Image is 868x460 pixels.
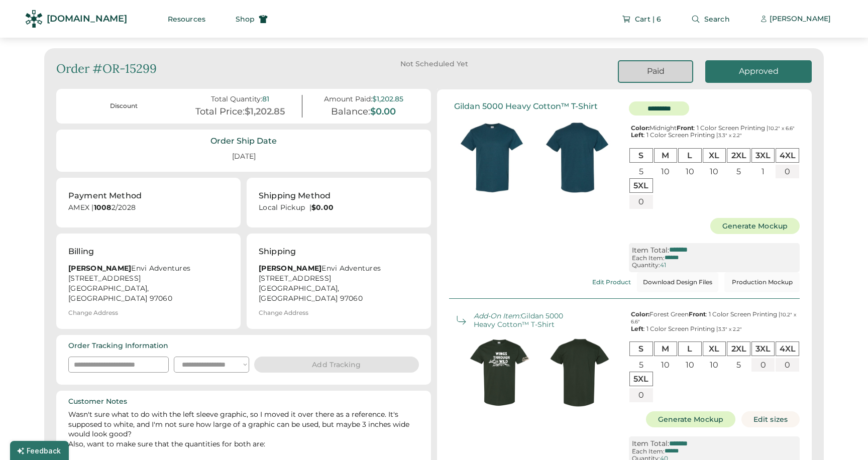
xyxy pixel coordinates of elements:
[678,358,702,372] div: 10
[678,341,702,356] div: L
[727,165,750,178] div: 5
[371,60,497,67] div: Not Scheduled Yet
[592,279,631,286] div: Edit Product
[259,264,321,273] strong: [PERSON_NAME]
[724,272,800,292] button: Production Mockup
[68,309,118,316] div: Change Address
[68,203,229,215] div: AMEX | 2/2028
[751,165,775,178] div: 1
[631,66,680,77] div: Paid
[224,9,280,29] button: Shop
[259,264,419,304] div: Envi Adventures [STREET_ADDRESS] [GEOGRAPHIC_DATA], [GEOGRAPHIC_DATA] 97060
[632,262,660,269] div: Quantity:
[770,14,831,24] div: [PERSON_NAME]
[689,310,706,318] strong: Front
[631,325,643,332] strong: Left
[311,203,334,212] strong: $0.00
[74,102,173,110] div: Discount
[629,388,653,402] div: 0
[646,411,736,427] button: Generate Mockup
[776,358,799,372] div: 0
[259,203,419,213] div: Local Pickup |
[629,195,653,208] div: 0
[629,165,653,178] div: 5
[68,264,229,304] div: Envi Adventures [STREET_ADDRESS] [GEOGRAPHIC_DATA], [GEOGRAPHIC_DATA] 97060
[68,190,142,202] div: Payment Method
[539,332,620,413] img: generate-image
[678,148,702,163] div: L
[220,148,268,166] div: [DATE]
[632,255,665,262] div: Each Item:
[68,246,94,258] div: Billing
[259,309,308,316] div: Change Address
[660,262,666,269] div: 41
[631,124,649,132] strong: Color:
[259,190,331,202] div: Shipping Method
[474,311,521,320] em: Add-On Item:
[654,341,678,356] div: M
[631,131,643,139] strong: Left
[769,125,795,132] font: 10.2" x 6.6"
[449,115,534,200] img: yH5BAEAAAAALAAAAAABAAEAAAIBRAA7
[635,16,661,23] span: Cart | 6
[718,132,742,139] font: 3.3" x 2.2"
[629,148,653,163] div: S
[654,148,678,163] div: M
[56,60,157,77] div: Order #OR-15299
[474,312,574,329] div: Gildan 5000 Heavy Cotton™ T-Shirt
[459,332,539,413] img: generate-image
[236,16,255,23] span: Shop
[718,326,742,332] font: 3.3" x 2.2"
[776,148,799,163] div: 4XL
[68,264,131,273] strong: [PERSON_NAME]
[25,10,43,28] img: Rendered Logo - Screens
[678,165,702,178] div: 10
[156,9,218,29] button: Resources
[632,448,665,455] div: Each Item:
[195,106,245,118] div: Total Price:
[210,136,277,147] div: Order Ship Date
[629,311,800,332] div: Forest Green : 1 Color Screen Printing | : 1 Color Screen Printing |
[631,310,649,318] strong: Color:
[331,106,370,118] div: Balance:
[703,165,726,178] div: 10
[654,165,678,178] div: 10
[703,358,726,372] div: 10
[629,372,653,386] div: 5XL
[68,397,127,407] div: Customer Notes
[776,341,799,356] div: 4XL
[262,95,269,103] div: 81
[534,115,620,200] img: yH5BAEAAAAALAAAAAABAAEAAAIBRAA7
[703,341,726,356] div: XL
[632,439,669,448] div: Item Total:
[211,95,262,103] div: Total Quantity:
[259,246,296,258] div: Shipping
[727,358,750,372] div: 5
[610,9,673,29] button: Cart | 6
[372,95,403,103] div: $1,202.85
[68,341,168,351] div: Order Tracking Information
[751,148,775,163] div: 3XL
[370,106,396,118] div: $0.00
[654,358,678,372] div: 10
[677,124,694,132] strong: Front
[629,125,800,139] div: Midnight : 1 Color Screen Printing | : 1 Color Screen Printing |
[254,357,419,373] button: Add Tracking
[629,358,653,372] div: 5
[727,148,750,163] div: 2XL
[703,148,726,163] div: XL
[632,246,669,255] div: Item Total:
[324,95,372,103] div: Amount Paid:
[629,341,653,356] div: S
[47,13,127,25] div: [DOMAIN_NAME]
[94,203,112,212] strong: 1008
[637,272,718,292] button: Download Design Files
[727,341,750,356] div: 2XL
[629,178,653,193] div: 5XL
[245,106,285,118] div: $1,202.85
[741,411,800,427] button: Edit sizes
[631,311,798,325] font: 10.2" x 6.6"
[454,101,598,111] div: Gildan 5000 Heavy Cotton™ T-Shirt
[717,66,800,77] div: Approved
[710,218,800,234] button: Generate Mockup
